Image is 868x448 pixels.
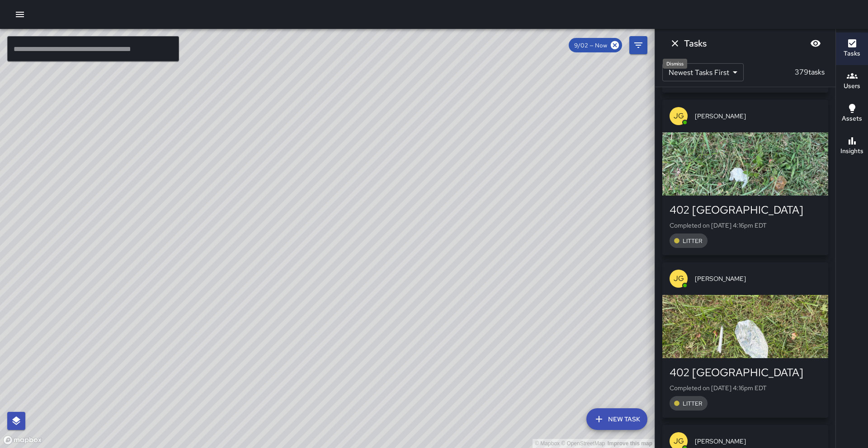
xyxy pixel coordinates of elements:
[662,100,828,255] button: JG[PERSON_NAME]402 [GEOGRAPHIC_DATA]Completed on [DATE] 4:16pm EDTLITTER
[677,237,708,245] span: LITTER
[695,112,821,121] span: [PERSON_NAME]
[836,65,868,98] button: Users
[842,114,862,124] h6: Assets
[684,36,707,51] h6: Tasks
[844,81,860,91] h6: Users
[674,436,684,447] p: JG
[836,130,868,163] button: Insights
[663,59,687,69] div: Dismiss
[586,408,647,430] button: New Task
[677,400,708,407] span: LITTER
[569,42,613,49] span: 9/02 — Now
[662,63,744,81] div: Newest Tasks First
[670,203,821,217] div: 402 [GEOGRAPHIC_DATA]
[674,111,684,121] p: JG
[569,38,622,52] div: 9/02 — Now
[629,36,647,54] button: Filters
[670,365,821,380] div: 402 [GEOGRAPHIC_DATA]
[666,34,684,52] button: Dismiss
[670,221,821,230] p: Completed on [DATE] 4:16pm EDT
[836,98,868,130] button: Assets
[674,273,684,284] p: JG
[840,146,863,156] h6: Insights
[695,274,821,283] span: [PERSON_NAME]
[836,33,868,65] button: Tasks
[844,49,860,59] h6: Tasks
[791,67,828,78] p: 379 tasks
[807,34,825,52] button: Blur
[695,437,821,446] span: [PERSON_NAME]
[670,383,821,392] p: Completed on [DATE] 4:16pm EDT
[662,262,828,418] button: JG[PERSON_NAME]402 [GEOGRAPHIC_DATA]Completed on [DATE] 4:16pm EDTLITTER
